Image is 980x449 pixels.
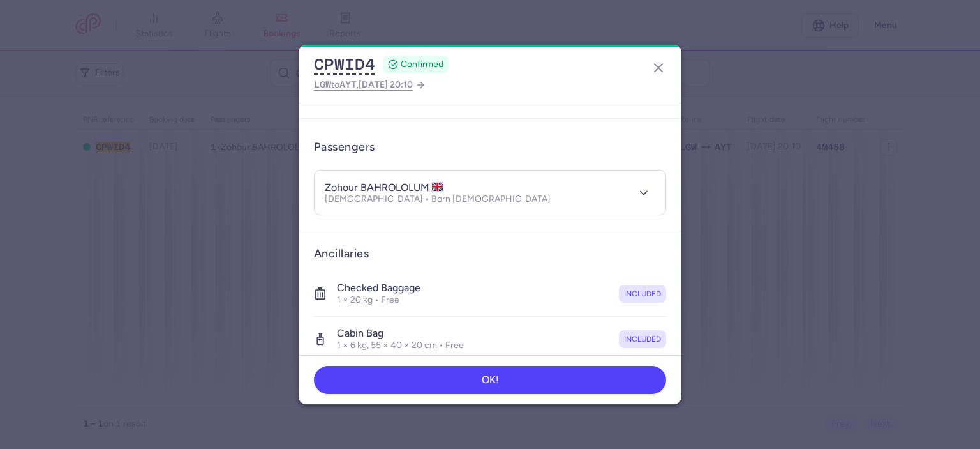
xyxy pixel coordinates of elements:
[325,194,551,204] p: [DEMOGRAPHIC_DATA] • Born [DEMOGRAPHIC_DATA]
[337,282,420,294] h4: Checked baggage
[325,181,443,194] h4: zohour BAHROLOLUM
[314,79,331,89] span: LGW
[314,55,375,74] button: CPWID4
[337,340,464,351] p: 1 × 6 kg, 55 × 40 × 20 cm • Free
[314,77,426,93] a: LGWtoAYT,[DATE] 20:10
[401,58,443,71] span: CONFIRMED
[337,327,464,340] h4: Cabin bag
[314,77,413,93] span: to ,
[314,247,666,261] h3: Ancillaries
[339,79,357,89] span: AYT
[482,374,499,386] span: OK!
[314,140,375,155] h3: Passengers
[624,287,661,300] span: included
[624,333,661,346] span: included
[314,366,666,394] button: OK!
[359,79,413,90] span: [DATE] 20:10
[337,294,420,306] p: 1 × 20 kg • Free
